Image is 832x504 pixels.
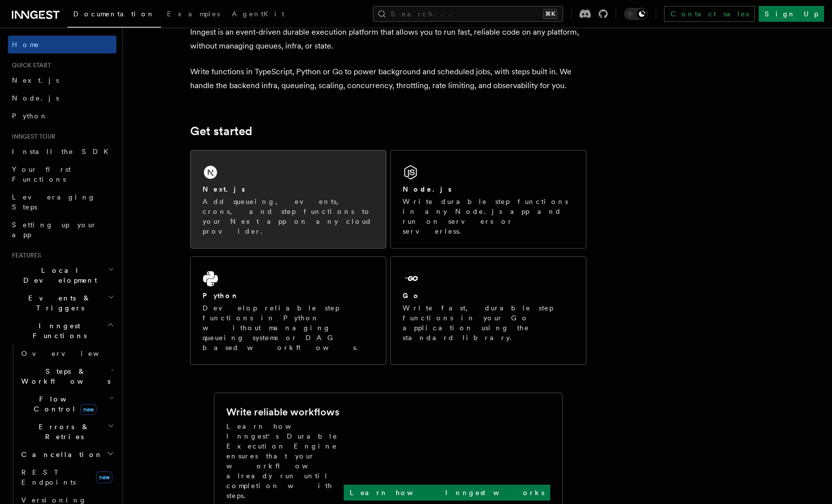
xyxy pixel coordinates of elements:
button: Flow Controlnew [17,390,116,418]
p: Write durable step functions in any Node.js app and run on servers or serverless. [403,197,574,236]
button: Steps & Workflows [17,362,116,390]
a: Documentation [67,3,161,28]
button: Inngest Functions [8,317,116,345]
span: Leveraging Steps [12,193,96,211]
p: Learn how Inngest's Durable Execution Engine ensures that your workflow already run until complet... [226,421,344,501]
h2: Go [403,291,420,301]
p: Develop reliable step functions in Python without managing queueing systems or DAG based workflows. [203,303,374,353]
span: Documentation [73,10,155,18]
a: Sign Up [759,6,824,22]
span: Flow Control [17,394,109,414]
h2: Write reliable workflows [226,405,339,419]
a: REST Endpointsnew [17,463,116,491]
span: Node.js [12,94,59,102]
p: Write fast, durable step functions in your Go application using the standard library. [403,303,574,343]
a: Examples [161,3,226,27]
a: GoWrite fast, durable step functions in your Go application using the standard library. [390,256,586,365]
a: Next.js [8,71,116,89]
span: Overview [21,350,123,357]
span: Home [12,40,40,50]
a: Node.js [8,89,116,107]
span: new [96,471,112,483]
span: Install the SDK [12,148,114,155]
p: Learn how Inngest works [350,488,544,498]
span: Versioning [21,496,87,504]
a: Contact sales [664,6,755,22]
span: REST Endpoints [21,468,76,486]
a: Your first Functions [8,160,116,188]
span: Inngest Functions [8,321,107,341]
p: Write functions in TypeScript, Python or Go to power background and scheduled jobs, with steps bu... [190,65,586,93]
a: Next.jsAdd queueing, events, crons, and step functions to your Next app on any cloud provider. [190,150,386,249]
span: Events & Triggers [8,293,108,313]
a: Home [8,36,116,53]
button: Errors & Retries [17,418,116,446]
button: Events & Triggers [8,289,116,317]
span: Inngest tour [8,133,55,141]
a: Get started [190,124,252,138]
button: Toggle dark mode [624,8,648,20]
span: Local Development [8,265,108,285]
a: Leveraging Steps [8,188,116,216]
a: Setting up your app [8,216,116,244]
span: Errors & Retries [17,422,107,442]
span: AgentKit [232,10,284,18]
span: Features [8,252,41,259]
button: Search...⌘K [373,6,563,22]
span: Next.js [12,76,59,84]
a: AgentKit [226,3,290,27]
span: Steps & Workflows [17,366,110,386]
span: Examples [167,10,220,18]
p: Add queueing, events, crons, and step functions to your Next app on any cloud provider. [203,197,374,236]
h2: Node.js [403,184,452,194]
a: Learn how Inngest works [344,485,550,501]
a: Node.jsWrite durable step functions in any Node.js app and run on servers or serverless. [390,150,586,249]
span: Your first Functions [12,165,71,183]
a: Overview [17,345,116,362]
p: Inngest is an event-driven durable execution platform that allows you to run fast, reliable code ... [190,25,586,53]
a: Install the SDK [8,143,116,160]
span: new [80,404,97,415]
h2: Next.js [203,184,245,194]
span: Python [12,112,48,120]
span: Setting up your app [12,221,97,239]
button: Local Development [8,261,116,289]
a: Python [8,107,116,125]
a: PythonDevelop reliable step functions in Python without managing queueing systems or DAG based wo... [190,256,386,365]
span: Cancellation [17,450,103,459]
h2: Python [203,291,239,301]
kbd: ⌘K [543,9,557,19]
button: Cancellation [17,446,116,463]
span: Quick start [8,61,51,69]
